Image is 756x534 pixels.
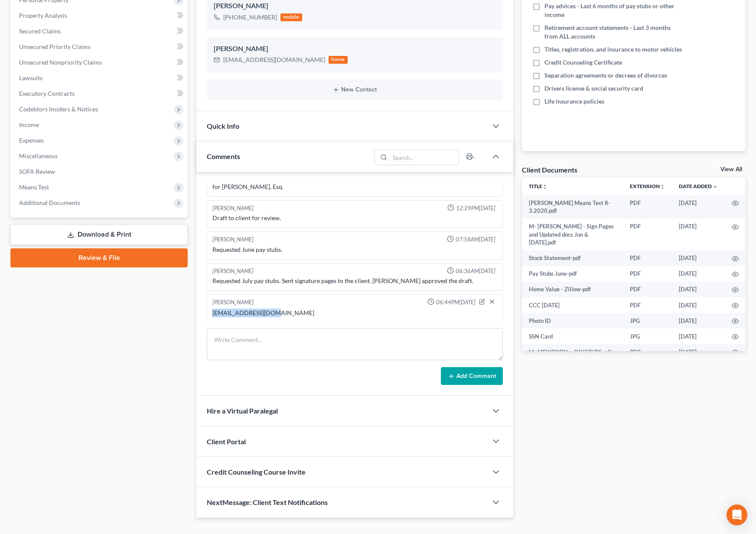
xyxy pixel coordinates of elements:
[544,2,682,19] span: Pay advices - Last 6 months of pay stubs or other income
[522,329,623,344] td: SSN Card
[212,267,254,275] div: [PERSON_NAME]
[214,86,496,93] button: New Contact
[522,165,577,174] div: Client Documents
[522,282,623,297] td: Home Value - Zillow-pdf
[212,298,254,307] div: [PERSON_NAME]
[223,55,325,64] div: [EMAIL_ADDRESS][DOMAIN_NAME]
[12,86,188,101] a: Executory Contracts
[19,74,42,81] span: Lawsuits
[672,282,725,297] td: [DATE]
[672,218,725,250] td: [DATE]
[522,195,623,219] td: [PERSON_NAME] Means Test 8-3.2020.pdf
[12,39,188,55] a: Unsecured Priority Claims
[672,313,725,329] td: [DATE]
[19,199,80,206] span: Additional Documents
[212,309,497,317] div: [EMAIL_ADDRESS][DOMAIN_NAME]
[544,84,643,93] span: Drivers license & social security card
[727,505,747,525] div: Open Intercom Messenger
[672,251,725,266] td: [DATE]
[19,105,98,113] span: Codebtors Insiders & Notices
[214,1,496,11] div: [PERSON_NAME]
[713,184,718,189] i: expand_more
[19,183,49,191] span: Means Test
[212,235,254,244] div: [PERSON_NAME]
[544,97,604,106] span: Life insurance policies
[207,468,306,476] span: Credit Counseling Course Invite
[441,367,503,385] button: Add Comment
[329,56,348,64] div: home
[623,251,672,266] td: PDF
[12,8,188,23] a: Property Analysis
[207,437,246,446] span: Client Portal
[623,195,672,219] td: PDF
[522,313,623,329] td: Photo ID
[19,137,44,144] span: Expenses
[630,183,665,189] a: Extensionunfold_more
[522,344,623,360] td: M._MEWBORN_-_PAYSTUBS.pdf
[212,277,497,285] div: Requested July pay stubs. Sent signature pages to the client. [PERSON_NAME] approved the draft.
[660,184,665,189] i: unfold_more
[544,58,622,67] span: Credit Counseling Certificate
[280,13,302,21] div: mobile
[12,55,188,70] a: Unsecured Nonpriority Claims
[19,168,55,175] span: SOFA Review
[672,329,725,344] td: [DATE]
[522,251,623,266] td: Stock Statement-pdf
[672,266,725,282] td: [DATE]
[19,27,61,35] span: Secured Claims
[544,23,682,41] span: Retirement account statements - Last 3 months from ALL accounts
[623,344,672,360] td: PDF
[212,245,497,254] div: Requested June pay stubs.
[623,329,672,344] td: JPG
[19,152,58,160] span: Miscellaneous
[19,90,75,97] span: Executory Contracts
[19,59,102,66] span: Unsecured Nonpriority Claims
[672,297,725,313] td: [DATE]
[544,71,667,80] span: Separation agreements or decrees of divorces
[456,204,495,212] span: 12:29PM[DATE]
[456,235,495,244] span: 07:58AM[DATE]
[223,13,277,22] div: [PHONE_NUMBER]
[720,166,742,173] a: View All
[623,297,672,313] td: PDF
[623,282,672,297] td: PDF
[672,344,725,360] td: [DATE]
[10,225,188,245] a: Download & Print
[12,23,188,39] a: Secured Claims
[456,267,495,275] span: 06:36AM[DATE]
[623,218,672,250] td: PDF
[10,248,188,267] a: Review & File
[19,43,91,50] span: Unsecured Priority Claims
[436,298,476,306] span: 06:44PM[DATE]
[212,214,497,222] div: Draft to client for review.
[207,122,239,130] span: Quick Info
[623,313,672,329] td: JPG
[207,152,240,160] span: Comments
[544,45,682,54] span: Titles, registration, and insurance to motor vehicles
[679,183,718,189] a: Date Added expand_more
[522,218,623,250] td: M- [PERSON_NAME] - Sign Pages and Updated docs Jun & [DATE].pdf
[207,498,328,506] span: NextMessage: Client Text Notifications
[207,407,278,415] span: Hire a Virtual Paralegal
[19,12,67,19] span: Property Analysis
[522,297,623,313] td: CCC [DATE]
[214,44,496,54] div: [PERSON_NAME]
[623,266,672,282] td: PDF
[522,266,623,282] td: Pay Stubs June-pdf
[19,121,39,128] span: Income
[12,164,188,179] a: SOFA Review
[212,204,254,212] div: [PERSON_NAME]
[390,150,459,165] input: Search...
[529,183,547,189] a: Titleunfold_more
[672,195,725,219] td: [DATE]
[542,184,547,189] i: unfold_more
[12,70,188,86] a: Lawsuits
